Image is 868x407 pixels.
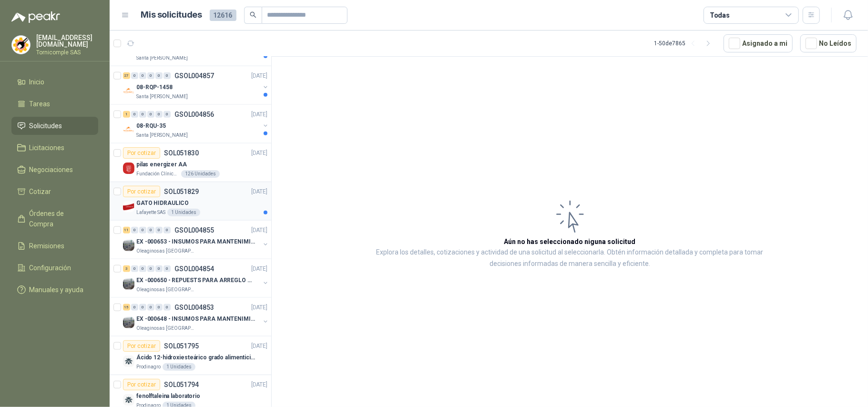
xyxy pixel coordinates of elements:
a: Remisiones [11,237,98,255]
p: SOL051829 [164,188,199,195]
span: 12616 [210,10,236,21]
img: Company Logo [123,356,134,367]
div: 0 [147,304,154,311]
div: 0 [155,304,163,311]
p: [DATE] [251,71,267,81]
p: 08-RQP-1458 [136,83,173,92]
div: 0 [147,265,154,272]
p: GSOL004853 [174,304,214,311]
h3: Aún no has seleccionado niguna solicitud [504,236,636,247]
a: 11 0 0 0 0 0 GSOL004855[DATE] Company LogoEX -000653 - INSUMOS PARA MANTENIMIENTO A CADENASOleagi... [123,224,269,255]
div: 0 [131,227,138,234]
img: Company Logo [123,163,134,174]
p: Ácido 12-hidroxiesteárico grado alimenticio por kg [136,353,255,362]
div: Por cotizar [123,340,160,352]
a: Licitaciones [11,139,98,157]
p: [DATE] [251,380,267,389]
span: Manuales y ayuda [30,285,84,295]
p: Prodinagro [136,363,161,371]
div: 1 - 50 de 7865 [654,36,716,51]
p: EX -000650 - REPUESTS PARA ARREGLO BOMBA DE PLANTA [136,276,255,285]
div: Todas [710,10,730,20]
p: SOL051795 [164,343,199,349]
p: Fundación Clínica Shaio [136,170,179,178]
p: pilas energizer AA [136,160,187,169]
p: GSOL004855 [174,227,214,234]
a: Inicio [11,73,98,91]
p: EX -000653 - INSUMOS PARA MANTENIMIENTO A CADENAS [136,237,255,246]
img: Company Logo [123,278,134,290]
div: 11 [123,227,130,234]
div: 0 [147,227,154,234]
div: 126 Unidades [181,170,220,178]
span: Tareas [30,99,51,109]
div: Por cotizar [123,379,160,390]
p: GSOL004857 [174,72,214,79]
div: 1 [123,111,130,118]
span: Solicitudes [30,121,62,131]
div: 0 [139,304,146,311]
div: 0 [131,304,138,311]
div: 0 [147,72,154,79]
p: fenolftaleina laboratorio [136,392,200,401]
div: 1 Unidades [167,209,200,216]
p: Tornicomple SAS [36,50,98,55]
p: [DATE] [251,342,267,351]
p: Lafayette SAS [136,209,165,216]
img: Company Logo [12,36,30,54]
p: Santa [PERSON_NAME] [136,93,188,101]
p: SOL051830 [164,150,199,156]
p: SOL051794 [164,381,199,388]
img: Company Logo [123,201,134,213]
a: Configuración [11,259,98,277]
a: Por cotizarSOL051830[DATE] Company Logopilas energizer AAFundación Clínica Shaio126 Unidades [110,143,271,182]
h1: Mis solicitudes [141,8,202,22]
button: Asignado a mi [724,34,793,52]
div: 0 [163,72,171,79]
p: GSOL004856 [174,111,214,118]
div: 0 [131,265,138,272]
div: 0 [163,227,171,234]
a: 15 0 0 0 0 0 GSOL004853[DATE] Company LogoEX -000648 - INSUMOS PARA MANTENIMIENITO MECANICOOleagi... [123,302,269,332]
p: [EMAIL_ADDRESS][DOMAIN_NAME] [36,34,98,48]
a: 27 0 0 0 0 0 GSOL004857[DATE] Company Logo08-RQP-1458Santa [PERSON_NAME] [123,70,269,101]
a: Negociaciones [11,161,98,179]
div: Por cotizar [123,147,160,159]
p: GSOL004854 [174,265,214,272]
div: 0 [155,227,163,234]
div: 0 [139,111,146,118]
img: Company Logo [123,317,134,328]
div: 0 [147,111,154,118]
p: EX -000648 - INSUMOS PARA MANTENIMIENITO MECANICO [136,315,255,324]
p: [DATE] [251,226,267,235]
div: Por cotizar [123,186,160,197]
p: Oleaginosas [GEOGRAPHIC_DATA][PERSON_NAME] [136,325,196,332]
p: Santa [PERSON_NAME] [136,132,188,139]
div: 0 [131,72,138,79]
span: Órdenes de Compra [30,208,89,229]
div: 0 [155,265,163,272]
a: Cotizar [11,183,98,201]
a: Por cotizarSOL051829[DATE] Company LogoGATO HIDRAULICOLafayette SAS1 Unidades [110,182,271,221]
div: 0 [139,227,146,234]
button: No Leídos [800,34,857,52]
div: 0 [163,265,171,272]
a: Por cotizarSOL051795[DATE] Company LogoÁcido 12-hidroxiesteárico grado alimenticio por kgProdinag... [110,336,271,375]
p: [DATE] [251,187,267,196]
span: Configuración [30,263,71,273]
p: 08-RQU-35 [136,122,166,131]
p: Oleaginosas [GEOGRAPHIC_DATA][PERSON_NAME] [136,286,196,294]
span: search [250,11,256,18]
div: 0 [155,72,163,79]
div: 27 [123,72,130,79]
span: Inicio [30,77,45,87]
div: 0 [139,72,146,79]
p: [DATE] [251,149,267,158]
div: 3 [123,265,130,272]
a: 1 0 0 0 0 0 GSOL004856[DATE] Company Logo08-RQU-35Santa [PERSON_NAME] [123,109,269,139]
div: 0 [155,111,163,118]
img: Company Logo [123,394,134,406]
a: Órdenes de Compra [11,204,98,233]
div: 0 [131,111,138,118]
span: Negociaciones [30,164,73,175]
